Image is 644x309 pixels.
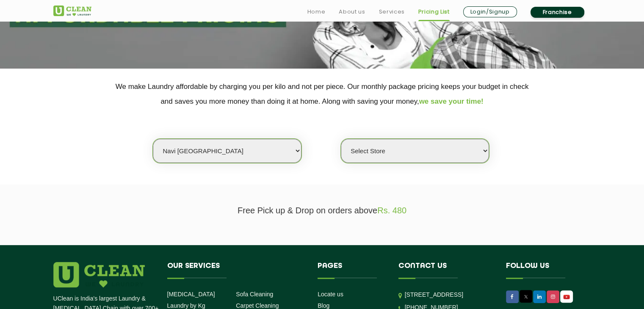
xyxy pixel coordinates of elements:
img: logo.png [53,262,145,287]
img: UClean Laundry and Dry Cleaning [561,292,572,301]
h4: Follow us [506,262,580,278]
a: Franchise [531,7,584,18]
p: We make Laundry affordable by charging you per kilo and not per piece. Our monthly package pricin... [53,79,591,109]
a: Blog [318,302,329,309]
h4: Our Services [167,262,305,278]
a: [MEDICAL_DATA] [167,291,215,298]
img: UClean Laundry and Dry Cleaning [53,6,91,16]
a: Login/Signup [463,6,517,17]
a: Sofa Cleaning [236,291,273,298]
p: Free Pick up & Drop on orders above [53,206,591,215]
a: Carpet Cleaning [236,302,279,309]
a: About us [339,7,365,17]
span: we save your time! [419,97,484,105]
p: [STREET_ADDRESS] [405,290,493,300]
a: Locate us [318,291,343,298]
a: Services [379,7,404,17]
a: Pricing List [418,7,450,17]
a: Home [307,7,326,17]
h4: Pages [318,262,386,278]
span: Rs. 480 [377,206,406,215]
a: Laundry by Kg [167,302,205,309]
h4: Contact us [398,262,493,278]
